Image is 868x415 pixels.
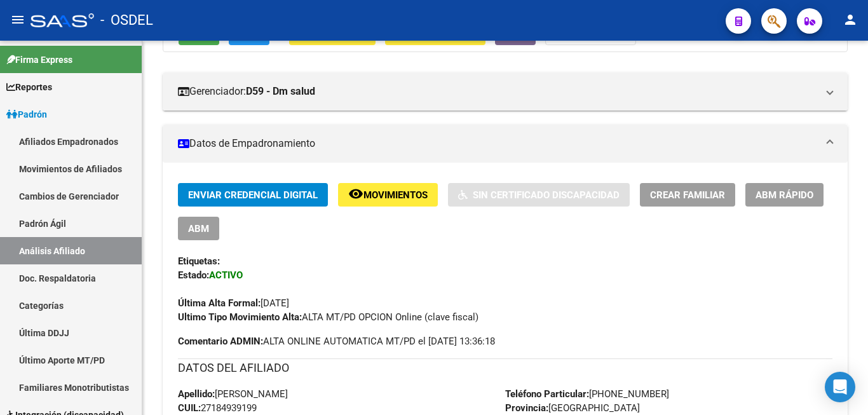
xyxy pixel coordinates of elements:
mat-icon: menu [10,12,25,27]
mat-expansion-panel-header: Gerenciador:D59 - Dm salud [163,72,848,111]
span: [GEOGRAPHIC_DATA] [505,402,640,414]
button: Crear Familiar [640,183,735,207]
span: ABM Rápido [756,189,813,201]
h3: DATOS DEL AFILIADO [178,359,832,377]
strong: CUIL: [178,402,201,414]
span: - OSDEL [100,6,153,34]
strong: Última Alta Formal: [178,297,261,309]
button: Movimientos [338,183,438,207]
span: [PHONE_NUMBER] [505,388,669,400]
strong: Etiquetas: [178,255,220,267]
mat-icon: remove_red_eye [348,186,363,201]
span: ABM [188,223,209,235]
strong: Provincia: [505,402,548,414]
span: 27184939199 [178,402,257,414]
div: Open Intercom Messenger [825,372,855,402]
strong: Comentario ADMIN: [178,336,263,347]
strong: Apellido: [178,388,215,400]
strong: Ultimo Tipo Movimiento Alta: [178,311,302,323]
span: Sin Certificado Discapacidad [473,189,620,201]
strong: D59 - Dm salud [246,85,315,99]
strong: ACTIVO [209,269,243,281]
span: Padrón [6,107,47,121]
strong: Teléfono Particular: [505,388,589,400]
span: Firma Express [6,53,72,67]
button: ABM Rápido [745,183,824,207]
span: Reportes [6,80,52,94]
span: Enviar Credencial Digital [188,189,318,201]
mat-icon: person [843,12,858,27]
span: ALTA MT/PD OPCION Online (clave fiscal) [178,311,478,323]
strong: Estado: [178,269,209,281]
mat-panel-title: Datos de Empadronamiento [178,137,817,151]
button: ABM [178,217,219,240]
mat-expansion-panel-header: Datos de Empadronamiento [163,125,848,163]
mat-panel-title: Gerenciador: [178,85,817,99]
button: Enviar Credencial Digital [178,183,328,207]
span: ALTA ONLINE AUTOMATICA MT/PD el [DATE] 13:36:18 [178,334,495,348]
span: Crear Familiar [650,189,725,201]
button: Sin Certificado Discapacidad [448,183,630,207]
span: [DATE] [178,297,289,309]
span: Movimientos [363,189,428,201]
span: [PERSON_NAME] [178,388,288,400]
